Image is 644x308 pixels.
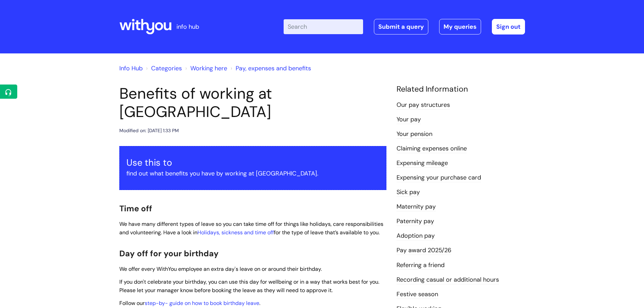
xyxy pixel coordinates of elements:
[397,232,435,240] a: Adoption pay
[397,173,481,182] a: Expensing your purchase card
[119,203,152,214] span: Time off
[397,101,450,110] a: Our pay structures
[397,276,499,284] a: Recording casual or additional hours
[229,63,311,74] li: Pay, expenses and benefits
[151,64,182,72] a: Categories
[176,21,199,32] p: info hub
[184,63,227,74] li: Working here
[397,203,436,211] a: Maternity pay
[397,159,448,168] a: Expensing mileage
[397,188,420,197] a: Sick pay
[119,300,260,307] span: Follow our .
[119,64,143,72] a: Info Hub
[190,64,227,72] a: Working here
[145,300,259,307] a: step-by- guide on how to book birthday leave
[197,229,274,236] a: Holidays, sickness and time off
[439,19,481,34] a: My queries
[126,157,379,168] h3: Use this to
[126,168,379,179] p: find out what benefits you have by working at [GEOGRAPHIC_DATA].
[119,265,322,273] span: We offer every WithYou employee an extra day's leave on or around their birthday.
[236,64,311,72] a: Pay, expenses and benefits
[397,85,525,94] h4: Related Information
[144,63,182,74] li: Solution home
[397,261,445,270] a: Referring a friend
[374,19,428,34] a: Submit a query
[397,246,451,255] a: Pay award 2025/26
[119,126,179,135] div: Modified on: [DATE] 1:33 PM
[397,290,438,299] a: Festive season
[397,144,467,153] a: Claiming expenses online
[397,217,434,226] a: Paternity pay
[119,248,219,259] span: Day off for your birthday
[397,130,432,139] a: Your pension
[397,115,421,124] a: Your pay
[492,19,525,34] a: Sign out
[119,278,379,294] span: If you don't celebrate your birthday, you can use this day for wellbeing or in a way that works b...
[119,85,386,121] h1: Benefits of working at [GEOGRAPHIC_DATA]
[284,19,525,34] div: | -
[119,220,383,236] span: We have many different types of leave so you can take time off for things like holidays, care res...
[284,19,363,34] input: Search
